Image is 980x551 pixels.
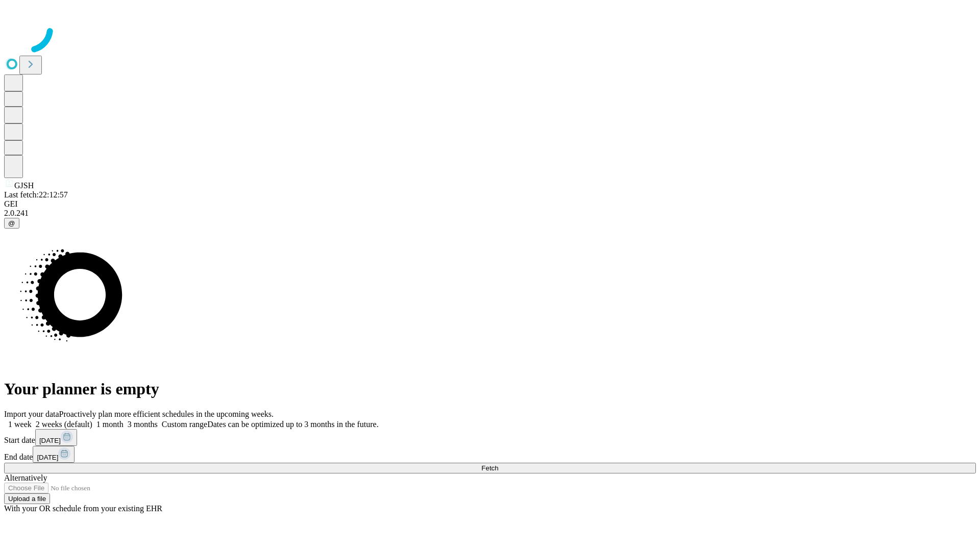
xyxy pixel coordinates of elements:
[4,209,976,218] div: 2.0.241
[14,181,34,190] span: GJSH
[4,463,976,473] button: Fetch
[96,420,124,429] span: 1 month
[4,410,59,418] span: Import your data
[4,429,976,446] div: Start date
[36,420,92,429] span: 2 weeks (default)
[4,190,68,199] span: Last fetch: 22:12:57
[39,437,61,444] span: [DATE]
[59,410,274,418] span: Proactively plan more efficient schedules in the upcoming weeks.
[35,429,77,446] button: [DATE]
[4,446,976,463] div: End date
[4,504,162,513] span: With your OR schedule from your existing EHR
[4,380,976,398] h1: Your planner is empty
[4,493,50,504] button: Upload a file
[481,464,498,472] span: Fetch
[8,420,32,429] span: 1 week
[207,420,378,429] span: Dates can be optimized up to 3 months in the future.
[128,420,158,429] span: 3 months
[4,473,47,482] span: Alternatively
[4,199,976,209] div: GEI
[8,219,15,227] span: @
[37,454,58,461] span: [DATE]
[33,446,75,463] button: [DATE]
[162,420,207,429] span: Custom range
[4,218,19,229] button: @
